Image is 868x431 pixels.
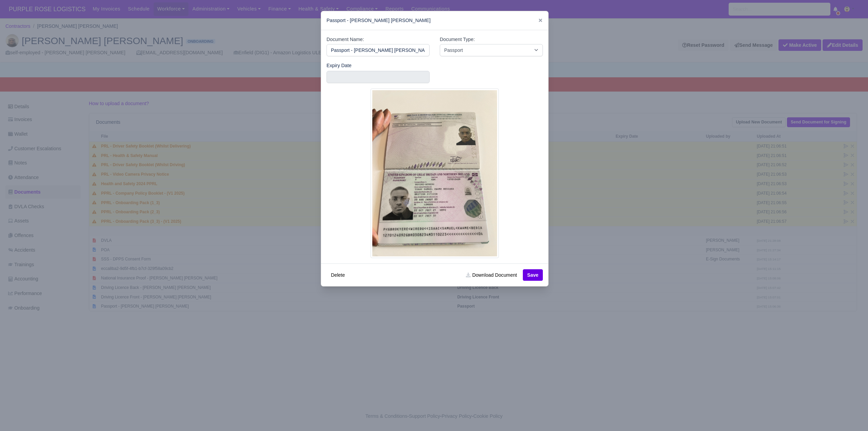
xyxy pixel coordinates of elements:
div: Passport - [PERSON_NAME] [PERSON_NAME] [321,11,548,30]
a: Download Document [461,269,521,281]
label: Document Type: [440,36,475,43]
label: Document Name: [327,36,364,43]
button: Delete [327,269,349,281]
label: Expiry Date [327,62,352,70]
button: Save [523,269,543,281]
iframe: Chat Widget [834,398,868,431]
